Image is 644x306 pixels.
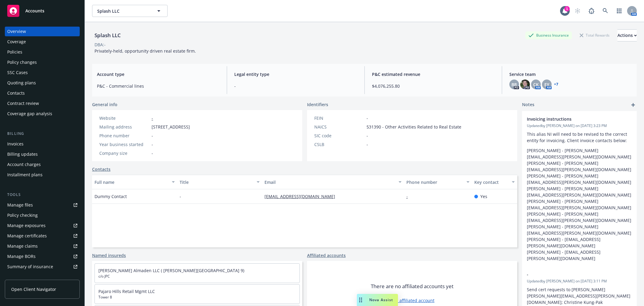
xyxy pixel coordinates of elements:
[5,139,80,149] a: Invoices
[99,132,149,139] div: Phone number
[7,99,39,108] div: Contract review
[572,5,584,17] a: Start snowing
[234,83,357,89] span: -
[406,179,463,185] div: Phone number
[527,278,632,284] span: Updated by [PERSON_NAME] on [DATE] 3:11 PM
[7,149,38,159] div: Billing updates
[5,241,80,251] a: Manage claims
[7,252,36,261] div: Manage BORs
[5,68,80,77] a: SSC Cases
[152,115,153,121] a: -
[372,71,495,77] span: P&C estimated revenue
[5,47,80,57] a: Policies
[472,175,517,189] button: Key contact
[357,294,364,306] div: Drag to move
[533,81,539,88] span: CK
[544,81,549,88] span: EY
[520,80,530,89] img: photo
[5,131,80,137] div: Billing
[5,170,80,180] a: Installment plans
[527,123,632,129] span: Updated by [PERSON_NAME] on [DATE] 3:23 PM
[7,68,28,77] div: SSC Cases
[7,37,26,47] div: Coverage
[369,297,393,302] span: Nova Assist
[7,109,52,119] div: Coverage gap analysis
[98,274,296,279] span: c/o JPC
[92,175,177,189] button: Full name
[511,81,517,88] span: BR
[95,41,106,48] div: DBA: -
[180,179,253,185] div: Title
[5,37,80,47] a: Coverage
[7,160,41,169] div: Account charges
[5,149,80,159] a: Billing updates
[630,101,637,109] a: add
[11,286,56,292] span: Open Client Navigator
[5,160,80,169] a: Account charges
[577,31,613,39] div: Total Rewards
[527,116,616,122] span: Invoicing instructions
[371,283,453,290] span: There are no affiliated accounts yet
[314,141,364,148] div: CSLB
[357,294,398,306] button: Nova Assist
[509,71,632,77] span: Service team
[7,231,47,241] div: Manage certificates
[7,221,46,230] div: Manage exposures
[372,83,495,89] span: $4,076,255.80
[5,2,80,19] a: Accounts
[474,179,508,185] div: Key contact
[522,111,637,266] div: Invoicing instructionsUpdatedby [PERSON_NAME] on [DATE] 3:23 PMThis alias NI will need to be revi...
[25,8,44,13] span: Accounts
[234,71,357,77] span: Legal entity type
[98,288,155,294] a: Pajaro Hills Retail Mgmt LLC
[5,252,80,261] a: Manage BORs
[97,8,149,14] span: Splash LLC
[95,193,127,200] span: Dummy Contact
[480,193,487,200] span: Yes
[527,131,632,144] p: This alias NI will need to be revised to the correct entity for invoicing. Client invoice contact...
[152,132,153,139] span: -
[262,175,404,189] button: Email
[7,27,26,36] div: Overview
[367,124,461,130] span: 531390 - Other Activities Related to Real Estate
[5,221,80,230] a: Manage exposures
[314,124,364,130] div: NAICS
[7,170,43,180] div: Installment plans
[390,297,434,304] a: Add affiliated account
[99,150,149,156] div: Company size
[617,29,637,41] button: Actions
[5,192,80,198] div: Tools
[180,193,181,200] span: -
[92,252,126,259] a: Named insureds
[367,115,368,121] span: -
[7,210,38,220] div: Policy checking
[527,147,632,262] p: [PERSON_NAME] - [PERSON_NAME][EMAIL_ADDRESS][PERSON_NAME][DOMAIN_NAME] [PERSON_NAME] - [PERSON_NA...
[404,175,472,189] button: Phone number
[613,5,625,17] a: Switch app
[5,99,80,108] a: Contract review
[314,132,364,139] div: SIC code
[99,141,149,148] div: Year business started
[7,262,53,272] div: Summary of insurance
[525,31,572,39] div: Business Insurance
[7,241,38,251] div: Manage claims
[522,101,534,109] span: Notes
[585,5,598,17] a: Report a Bug
[5,57,80,67] a: Policy changes
[7,57,37,67] div: Policy changes
[264,179,395,185] div: Email
[98,295,296,300] span: Tower 8
[5,27,80,36] a: Overview
[367,141,368,148] span: -
[307,101,328,108] span: Identifiers
[92,5,168,17] button: Splash LLC
[7,200,33,210] div: Manage files
[97,83,219,89] span: P&C - Commercial lines
[92,101,117,108] span: General info
[7,139,24,149] div: Invoices
[564,6,570,11] div: 1
[95,48,196,54] span: Privately-held, opportunity driven real estate firm.
[152,124,190,130] span: [STREET_ADDRESS]
[97,71,219,77] span: Account type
